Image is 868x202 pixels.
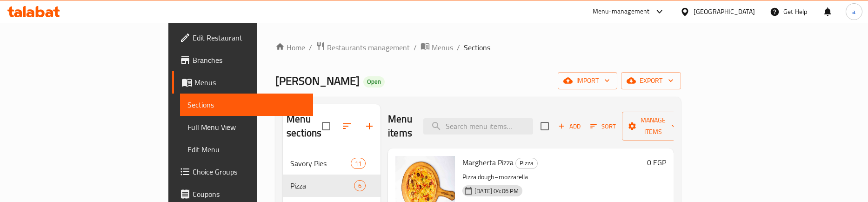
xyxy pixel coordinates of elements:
[172,161,314,183] a: Choice Groups
[172,49,314,71] a: Branches
[275,70,360,91] span: [PERSON_NAME]
[421,41,453,54] a: Menus
[515,158,538,169] div: Pizza
[462,155,514,169] span: Margherta Pizza
[193,32,306,43] span: Edit Restaurant
[283,175,381,197] div: Pizza6
[565,75,610,87] span: import
[588,119,618,134] button: Sort
[584,119,622,134] span: Sort items
[180,116,314,138] a: Full Menu View
[535,116,554,136] span: Select section
[516,158,537,168] span: Pizza
[172,71,314,94] a: Menus
[629,114,677,138] span: Manage items
[290,158,351,169] span: Savory Pies
[290,180,354,191] span: Pizza
[557,121,582,132] span: Add
[554,119,584,134] span: Add item
[187,144,306,155] span: Edit Menu
[193,189,306,200] span: Coupons
[621,72,681,89] button: export
[457,42,460,53] li: /
[193,166,306,177] span: Choice Groups
[647,156,666,169] h6: 0 EGP
[354,182,365,190] span: 6
[316,116,336,136] span: Select all sections
[172,27,314,49] a: Edit Restaurant
[432,42,453,53] span: Menus
[283,152,381,175] div: Savory Pies11
[558,72,617,89] button: import
[628,75,674,87] span: export
[423,118,533,135] input: search
[180,94,314,116] a: Sections
[316,41,410,54] a: Restaurants management
[622,112,684,141] button: Manage items
[327,42,410,53] span: Restaurants management
[351,158,366,169] div: items
[464,42,490,53] span: Sections
[414,42,417,53] li: /
[275,41,681,54] nav: breadcrumb
[590,121,616,132] span: Sort
[694,7,755,17] div: [GEOGRAPHIC_DATA]
[193,54,306,66] span: Branches
[554,119,584,134] button: Add
[194,77,306,88] span: Menus
[351,159,365,168] span: 11
[388,112,412,140] h2: Menu items
[363,78,385,86] span: Open
[852,7,855,17] span: a
[462,171,643,183] p: Pizza dough–mozzarella
[187,99,306,110] span: Sections
[358,115,381,137] button: Add section
[593,6,650,17] div: Menu-management
[180,138,314,161] a: Edit Menu
[187,121,306,133] span: Full Menu View
[363,76,385,88] div: Open
[471,187,522,195] span: [DATE] 04:06 PM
